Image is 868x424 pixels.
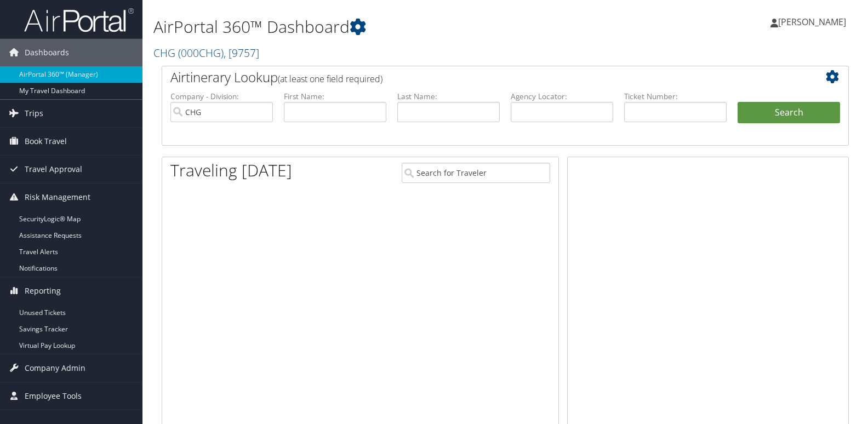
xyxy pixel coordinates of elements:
span: Risk Management [25,184,90,211]
span: Reporting [25,277,61,305]
span: Travel Approval [25,156,82,183]
span: Employee Tools [25,382,82,410]
span: Book Travel [25,128,67,155]
button: Search [738,102,840,124]
span: Trips [25,100,43,127]
span: Company Admin [25,354,85,382]
label: First Name: [284,91,386,102]
label: Last Name: [397,91,500,102]
label: Ticket Number: [624,91,727,102]
a: CHG [153,45,259,60]
h2: Airtinerary Lookup [170,68,783,87]
a: [PERSON_NAME] [770,5,857,38]
label: Company - Division: [170,91,273,102]
input: Search for Traveler [402,163,550,183]
span: (at least one field required) [278,73,382,85]
h1: Traveling [DATE] [170,159,292,182]
span: ( 000CHG ) [178,45,224,60]
span: , [ 9757 ] [224,45,259,60]
img: airportal-logo.png [24,7,134,33]
label: Agency Locator: [511,91,613,102]
h1: AirPortal 360™ Dashboard [153,15,623,38]
span: [PERSON_NAME] [778,16,846,28]
span: Dashboards [25,39,69,66]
